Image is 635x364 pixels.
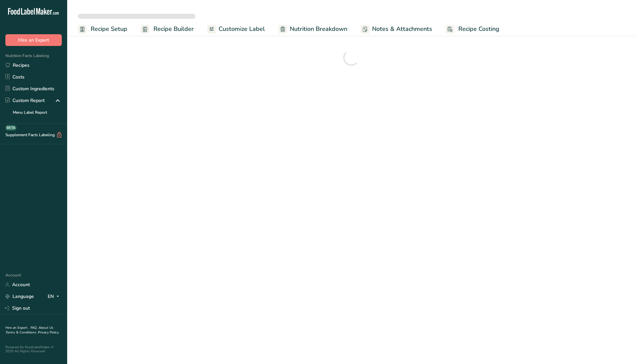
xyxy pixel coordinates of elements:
[141,21,194,37] a: Recipe Builder
[5,325,29,330] a: Hire an Expert .
[5,125,16,131] div: BETA
[31,325,39,330] a: FAQ .
[361,21,432,37] a: Notes & Attachments
[153,24,194,34] span: Recipe Builder
[6,330,38,335] a: Terms & Conditions .
[91,24,127,34] span: Recipe Setup
[372,24,432,34] span: Notes & Attachments
[5,34,62,46] button: Hire an Expert
[290,24,347,34] span: Nutrition Breakdown
[458,24,499,34] span: Recipe Costing
[278,21,347,37] a: Nutrition Breakdown
[446,21,499,37] a: Recipe Costing
[78,21,127,37] a: Recipe Setup
[48,293,62,301] div: EN
[38,330,59,335] a: Privacy Policy
[207,21,265,37] a: Customize Label
[5,325,53,335] a: About Us .
[5,291,34,302] a: Language
[5,345,62,353] div: Powered By FoodLabelMaker © 2025 All Rights Reserved
[5,97,45,104] div: Custom Report
[219,24,265,34] span: Customize Label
